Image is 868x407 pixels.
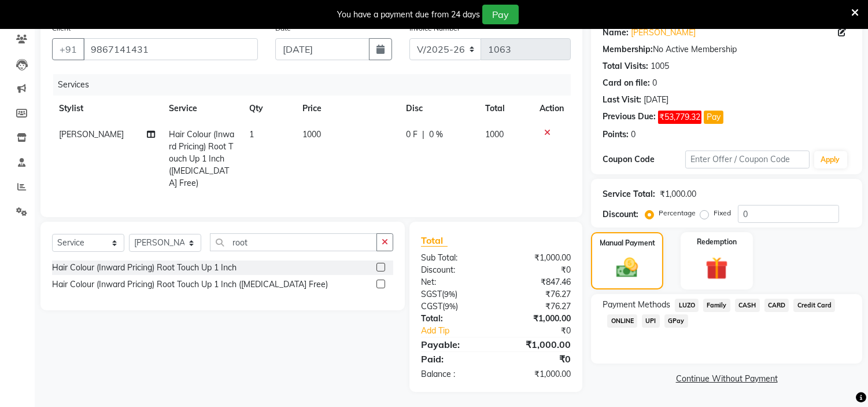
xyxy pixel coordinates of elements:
[603,27,629,39] div: Name:
[429,129,443,141] span: 0 %
[52,96,162,122] th: Stylist
[496,313,580,325] div: ₹1,000.00
[169,129,235,188] span: Hair Colour (Inward Pricing) Root Touch Up 1 Inch ([MEDICAL_DATA] Free)
[603,299,670,311] span: Payment Methods
[444,289,455,299] span: 9%
[793,299,835,312] span: Credit Card
[714,208,731,218] label: Fixed
[603,153,685,166] div: Coupon Code
[510,325,580,337] div: ₹0
[52,262,237,274] div: Hair Colour (Inward Pricing) Root Touch Up 1 Inch
[496,300,580,313] div: ₹76.27
[603,188,655,200] div: Service Total:
[422,129,424,141] span: |
[210,233,377,251] input: Search or Scan
[703,299,730,312] span: Family
[607,314,637,328] span: ONLINE
[603,94,641,106] div: Last Visit:
[659,208,696,218] label: Percentage
[593,373,860,385] a: Continue Without Payment
[302,129,321,140] span: 1000
[412,276,496,288] div: Net:
[658,111,701,124] span: ₹53,779.32
[664,314,688,328] span: GPay
[496,264,580,276] div: ₹0
[412,313,496,325] div: Total:
[52,38,84,60] button: +91
[496,338,580,351] div: ₹1,000.00
[496,276,580,288] div: ₹847.46
[412,338,496,351] div: Payable:
[53,74,579,96] div: Services
[600,238,655,248] label: Manual Payment
[603,60,648,72] div: Total Visits:
[486,129,504,140] span: 1000
[406,129,418,141] span: 0 F
[631,129,636,141] div: 0
[52,278,328,291] div: Hair Colour (Inward Pricing) Root Touch Up 1 Inch ([MEDICAL_DATA] Free)
[482,5,519,24] button: Pay
[412,300,496,313] div: ( )
[337,9,480,21] div: You have a payment due from 24 days
[412,288,496,300] div: ( )
[603,77,650,89] div: Card on file:
[496,368,580,380] div: ₹1,000.00
[764,299,789,312] span: CARD
[83,38,258,60] input: Search by Name/Mobile/Email/Code
[603,208,638,221] div: Discount:
[445,302,456,311] span: 9%
[533,96,571,122] th: Action
[242,96,296,122] th: Qty
[685,151,809,168] input: Enter Offer / Coupon Code
[249,129,254,140] span: 1
[660,188,696,200] div: ₹1,000.00
[642,314,660,328] span: UPI
[652,77,657,89] div: 0
[412,252,496,264] div: Sub Total:
[814,151,847,168] button: Apply
[479,96,533,122] th: Total
[651,60,669,72] div: 1005
[421,301,442,311] span: CGST
[412,325,510,337] a: Add Tip
[603,111,656,124] div: Previous Due:
[412,368,496,380] div: Balance :
[704,111,723,124] button: Pay
[496,352,580,366] div: ₹0
[699,254,735,283] img: _gift.svg
[675,299,699,312] span: LUZO
[421,234,448,247] span: Total
[697,237,737,247] label: Redemption
[496,288,580,300] div: ₹76.27
[399,96,478,122] th: Disc
[412,264,496,276] div: Discount:
[735,299,760,312] span: CASH
[644,94,668,106] div: [DATE]
[412,352,496,366] div: Paid:
[603,43,851,56] div: No Active Membership
[162,96,243,122] th: Service
[496,252,580,264] div: ₹1,000.00
[603,129,629,141] div: Points:
[59,129,124,140] span: [PERSON_NAME]
[296,96,399,122] th: Price
[610,255,644,280] img: _cash.svg
[631,27,696,39] a: [PERSON_NAME]
[421,289,442,299] span: SGST
[603,43,653,56] div: Membership:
